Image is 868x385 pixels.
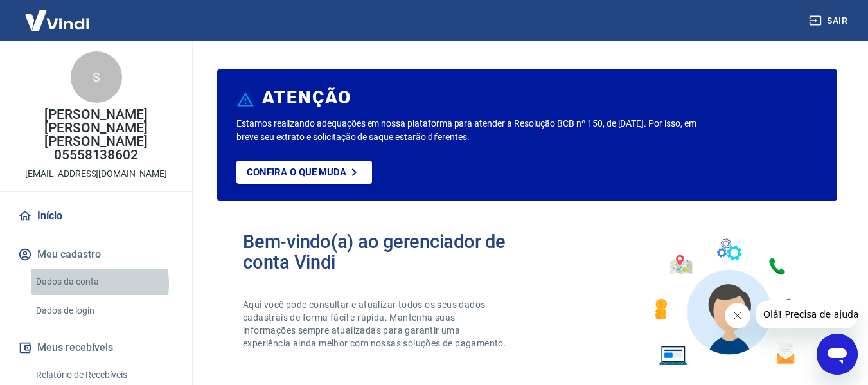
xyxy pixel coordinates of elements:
h6: ATENÇÃO [262,91,351,104]
a: Dados de login [31,298,177,324]
img: Imagem de um avatar masculino com diversos icones exemplificando as funcionalidades do gerenciado... [643,231,811,373]
p: Aqui você pode consultar e atualizar todos os seus dados cadastrais de forma fácil e rápida. Mant... [243,298,509,350]
p: [EMAIL_ADDRESS][DOMAIN_NAME] [25,167,167,181]
button: Meus recebíveis [15,334,177,362]
iframe: Botão para abrir a janela de mensagens [817,334,858,375]
h2: Bem-vindo(a) ao gerenciador de conta Vindi [243,231,527,273]
p: Estamos realizando adequações em nossa plataforma para atender a Resolução BCB nº 150, de [DATE].... [236,117,702,144]
a: Confira o que muda [236,161,372,184]
iframe: Mensagem da empresa [756,300,858,328]
img: Vindi [15,1,99,40]
p: Confira o que muda [247,166,346,178]
p: [PERSON_NAME] [PERSON_NAME] [PERSON_NAME] 05558138602 [10,108,182,162]
span: Olá! Precisa de ajuda? [8,9,108,19]
iframe: Fechar mensagem [725,303,750,328]
button: Meu cadastro [15,240,177,269]
a: Dados da conta [31,269,177,295]
div: S [71,51,122,103]
button: Sair [806,9,853,33]
a: Início [15,202,177,230]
